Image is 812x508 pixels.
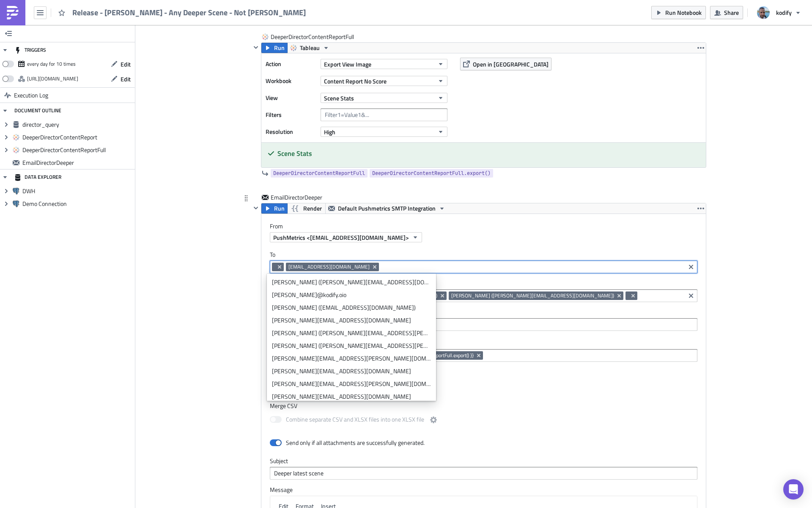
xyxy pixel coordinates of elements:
[20,64,423,77] li: - this is the percentage of users that watched the scene more than once, a higher number is a cle...
[724,8,739,17] span: Share
[270,339,697,347] label: Attachments
[270,486,697,494] label: Message
[324,94,354,103] span: Scene Stats
[324,60,371,69] span: Export View Image
[272,341,431,350] div: [PERSON_NAME] ([PERSON_NAME][EMAIL_ADDRESS][PERSON_NAME][DOMAIN_NAME])
[22,121,133,128] span: director_query
[270,368,697,376] label: Merge PDF
[428,415,439,425] button: Combine separate CSV and XLSX files into one XLSX file
[324,77,387,86] span: Content Report No Score
[276,263,284,271] button: Remove Tag
[630,291,637,300] button: Remove Tag
[272,329,431,337] div: [PERSON_NAME] ([PERSON_NAME][EMAIL_ADDRESS][PERSON_NAME][DOMAIN_NAME])
[321,108,447,121] input: Filter1=Value1&...
[272,354,431,363] div: [PERSON_NAME][EMAIL_ADDRESS][PERSON_NAME][DOMAIN_NAME]
[439,291,447,300] button: Remove Tag
[267,274,436,401] ul: selectable options
[776,8,792,17] span: kodify
[3,3,441,10] p: {% endif %}
[272,278,431,286] div: [PERSON_NAME] ([PERSON_NAME][EMAIL_ADDRESS][DOMAIN_NAME])
[3,3,441,10] body: Rich Text Area. Press ALT-0 for help.
[107,58,135,71] button: Edit
[324,128,335,136] span: High
[710,6,743,19] button: Share
[370,169,493,178] a: DeeperDirectorContentReportFull.export()
[756,6,771,20] img: Avatar
[20,43,43,50] strong: Viewers
[372,169,491,178] span: DeeperDirectorContentReportFull.export()
[121,60,131,69] span: Edit
[277,150,700,157] h5: Scene Stats
[22,159,133,167] span: EmailDirectorDeeper
[20,30,68,36] strong: Minutes watched
[251,42,261,53] button: Hide content
[752,3,806,22] button: kodify
[273,169,365,178] span: DeeperDirectorContentReportFull
[271,193,323,202] span: EmailDirectorDeeper
[616,291,623,300] button: Remove Tag
[686,291,696,301] button: Clear selected items
[6,6,19,19] img: PushMetrics
[20,50,77,57] strong: Minutes per viewers
[266,75,316,87] label: Workbook
[261,43,288,53] button: Run
[325,203,448,214] button: Default Pushmetrics SMTP Integration
[27,58,76,70] div: every day for 10 times
[475,351,483,360] button: Remove Tag
[270,457,697,465] label: Subject
[338,203,436,214] span: Default Pushmetrics SMTP Integration
[783,479,804,500] div: Open Intercom Messenger
[270,402,697,410] label: Merge CSV
[272,380,431,388] div: [PERSON_NAME][EMAIL_ADDRESS][PERSON_NAME][DOMAIN_NAME]
[3,3,423,164] body: Rich Text Area. Press ALT-0 for help.
[270,222,706,230] label: From
[107,72,135,86] button: Edit
[3,3,441,10] p: {% if director_[DOMAIN_NAME][0]['deeper'] >= 1 %}
[272,367,431,375] div: [PERSON_NAME][EMAIL_ADDRESS][DOMAIN_NAME]
[270,280,697,287] label: CC
[22,187,133,195] span: DWH
[371,263,379,271] button: Remove Tag
[20,43,423,50] li: - is the number of unique paying members that watched the video
[303,203,322,214] span: Render
[288,263,370,271] span: [EMAIL_ADDRESS][DOMAIN_NAME]
[273,233,409,242] span: PushMetrics <[EMAIL_ADDRESS][DOMAIN_NAME]>
[266,58,316,70] label: Action
[266,92,316,104] label: View
[321,127,447,137] button: High
[272,303,431,312] div: [PERSON_NAME] ([EMAIL_ADDRESS][DOMAIN_NAME])
[287,203,326,214] button: Render
[3,17,423,24] div: Below is a an explanation of what each metric measures and how to interpret the data:
[321,59,447,69] button: Export View Image
[272,320,694,329] input: Select em ail add ress
[271,33,355,41] span: DeeperDirectorContentReportFull
[272,316,431,325] div: [PERSON_NAME][EMAIL_ADDRESS][DOMAIN_NAME]
[3,3,423,10] div: Please find attached your latest content report.
[121,75,131,83] span: Edit
[14,88,48,103] span: Execution Log
[686,262,696,272] button: Clear selected items
[3,3,441,10] p: Kayden - Content Report - Milfy
[20,30,423,43] li: - this is the total minutes of video watched by paying members within the members area - this is ...
[271,169,368,178] a: DeeperDirectorContentReportFull
[286,439,425,447] div: Send only if all attachments are successfully generated.
[300,43,320,53] span: Tableau
[272,392,431,401] div: [PERSON_NAME][EMAIL_ADDRESS][DOMAIN_NAME]
[14,42,46,58] div: TRIGGERS
[251,203,261,213] button: Hide content
[266,108,316,121] label: Filters
[274,43,285,53] span: Run
[274,203,285,214] span: Run
[20,77,133,84] strong: Single site and multisite user watch rate
[20,77,423,84] li: - these metrics are not that useful and show what type of package the users were on when watching
[22,133,133,141] span: DeeperDirectorContentReport
[651,6,706,19] button: Run Notebook
[14,103,61,118] div: DOCUMENT OUTLINE
[27,72,78,85] div: https://pushmetrics.io/api/v1/report/pgoENGJrJB/webhook?token=a4790843e57e415494534c3049075257
[665,8,702,17] span: Run Notebook
[272,291,431,299] div: [PERSON_NAME]@kodify.oio
[22,146,133,154] span: DeeperDirectorContentReportFull
[261,203,288,214] button: Run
